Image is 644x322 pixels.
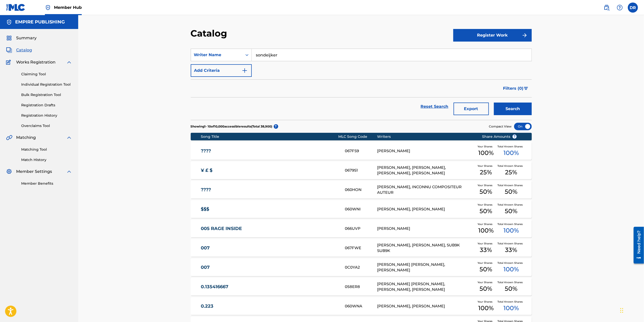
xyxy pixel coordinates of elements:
[16,47,32,53] span: Catalog
[619,298,644,322] div: Chat Widget
[630,225,644,266] iframe: Resource Center
[505,207,517,216] span: 50 %
[480,284,492,293] span: 50 %
[497,242,525,245] span: Total Known Shares
[497,145,525,148] span: Total Known Shares
[345,303,377,309] div: 060WNA
[489,124,512,129] span: Compact View
[503,265,519,274] span: 100 %
[6,135,12,141] img: Matching
[6,4,25,11] img: MLC Logo
[66,135,72,141] img: expand
[6,35,12,41] img: Summary
[345,168,377,173] div: 0679S1
[338,134,377,139] div: MLC Song Code
[377,165,474,176] div: [PERSON_NAME], [PERSON_NAME], [PERSON_NAME], [PERSON_NAME]
[201,148,338,154] a: ????
[6,59,13,65] img: Works Registration
[16,35,37,41] span: Summary
[377,226,474,232] div: [PERSON_NAME]
[505,187,517,196] span: 50 %
[201,284,338,290] a: 0.135416667
[482,134,517,139] span: Share Amounts
[503,226,519,235] span: 100 %
[377,206,474,212] div: [PERSON_NAME], [PERSON_NAME]
[21,72,72,77] a: Claiming Tool
[494,103,532,115] button: Search
[6,47,32,53] a: CatalogCatalog
[201,168,338,173] a: ¥ £ $
[497,222,525,226] span: Total Known Shares
[418,101,451,112] a: Reset Search
[21,123,72,128] a: Overclaims Tool
[21,181,72,186] a: Member Benefits
[201,226,338,232] a: 005 RAGE INSIDE
[21,147,72,152] a: Matching Tool
[201,187,338,193] a: ????
[503,304,519,313] span: 100 %
[66,59,72,65] img: expand
[505,284,517,293] span: 50 %
[620,303,623,318] div: Drag
[191,28,230,39] h2: Catalog
[478,148,494,157] span: 100 %
[524,87,528,90] img: filter
[345,148,377,154] div: 067FS9
[500,82,532,95] button: Filters (0)
[377,303,474,309] div: [PERSON_NAME], [PERSON_NAME]
[16,169,52,175] span: Member Settings
[6,35,37,41] a: SummarySummary
[478,261,494,265] span: Your Shares
[497,203,525,207] span: Total Known Shares
[191,49,532,120] form: Search Form
[377,134,474,139] div: Writers
[617,5,623,11] img: help
[480,265,492,274] span: 50 %
[191,124,272,129] p: Showing 1 - 10 of 10,000 accessible results (Total 38,900 )
[274,124,278,129] span: ?
[201,303,338,309] a: 0.223
[345,206,377,212] div: 060WNI
[478,300,494,304] span: Your Shares
[478,226,494,235] span: 100 %
[345,245,377,251] div: 067FWE
[194,52,239,58] div: Writer Name
[480,245,492,254] span: 33 %
[478,203,494,207] span: Your Shares
[478,280,494,284] span: Your Shares
[21,157,72,163] a: Match History
[505,245,517,254] span: 33 %
[478,222,494,226] span: Your Shares
[45,5,51,11] img: Top Rightsholder
[480,207,492,216] span: 50 %
[191,64,252,77] button: Add Criteria
[615,3,625,13] div: Help
[21,92,72,98] a: Bulk Registration Tool
[21,113,72,118] a: Registration History
[478,164,494,168] span: Your Shares
[505,168,517,177] span: 25 %
[478,242,494,245] span: Your Shares
[478,183,494,187] span: Your Shares
[602,3,612,13] a: Public Search
[21,82,72,87] a: Individual Registration Tool
[201,134,338,139] div: Song Title
[345,187,377,193] div: 060HON
[345,265,377,270] div: 0C0YA2
[54,5,82,10] span: Member Hub
[497,261,525,265] span: Total Known Shares
[497,280,525,284] span: Total Known Shares
[16,135,36,141] span: Matching
[604,5,610,11] img: search
[16,59,55,65] span: Works Registration
[497,183,525,187] span: Total Known Shares
[6,47,12,53] img: Catalog
[377,148,474,154] div: [PERSON_NAME]
[480,168,492,177] span: 25 %
[201,245,338,251] a: 007
[377,281,474,293] div: [PERSON_NAME] [PERSON_NAME], [PERSON_NAME], [PERSON_NAME]
[345,284,377,290] div: 058ER8
[377,242,474,254] div: [PERSON_NAME], [PERSON_NAME], SUB9K SUB9K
